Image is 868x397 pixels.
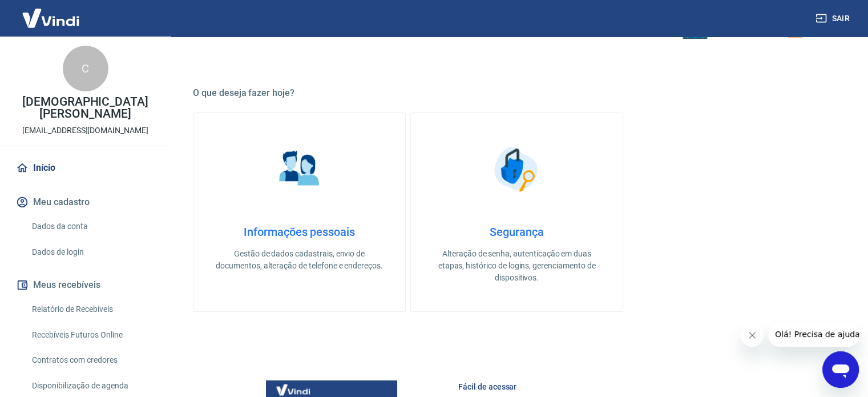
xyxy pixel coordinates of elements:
img: Vindi [14,1,88,35]
a: Recebíveis Futuros Online [27,323,157,347]
button: Meus recebíveis [14,272,157,298]
a: SegurançaSegurançaAlteração de senha, autenticação em duas etapas, histórico de logins, gerenciam... [410,113,623,312]
button: Sair [813,8,854,29]
a: Dados da conta [27,215,157,238]
a: Dados de login [27,240,157,264]
a: Contratos com credores [27,348,157,372]
p: Gestão de dados cadastrais, envio de documentos, alteração de telefone e endereços. [212,248,387,272]
iframe: Fechar mensagem [741,324,764,347]
img: Informações pessoais [271,141,328,198]
h4: Informações pessoais [212,225,387,239]
h5: O que deseja fazer hoje? [193,87,841,99]
h6: Fácil de acessar [458,381,813,392]
img: Segurança [488,141,546,198]
h4: Segurança [429,225,604,239]
p: [DEMOGRAPHIC_DATA][PERSON_NAME] [9,96,162,120]
iframe: Mensagem da empresa [768,322,859,347]
a: Informações pessoaisInformações pessoaisGestão de dados cadastrais, envio de documentos, alteraçã... [193,113,406,312]
div: C [63,46,108,91]
p: [EMAIL_ADDRESS][DOMAIN_NAME] [22,125,148,137]
a: Início [14,155,157,181]
span: Olá! Precisa de ajuda? [7,8,96,17]
p: Alteração de senha, autenticação em duas etapas, histórico de logins, gerenciamento de dispositivos. [429,248,604,284]
iframe: Botão para abrir a janela de mensagens [822,351,859,388]
button: Meu cadastro [14,190,157,215]
a: Relatório de Recebíveis [27,298,157,321]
